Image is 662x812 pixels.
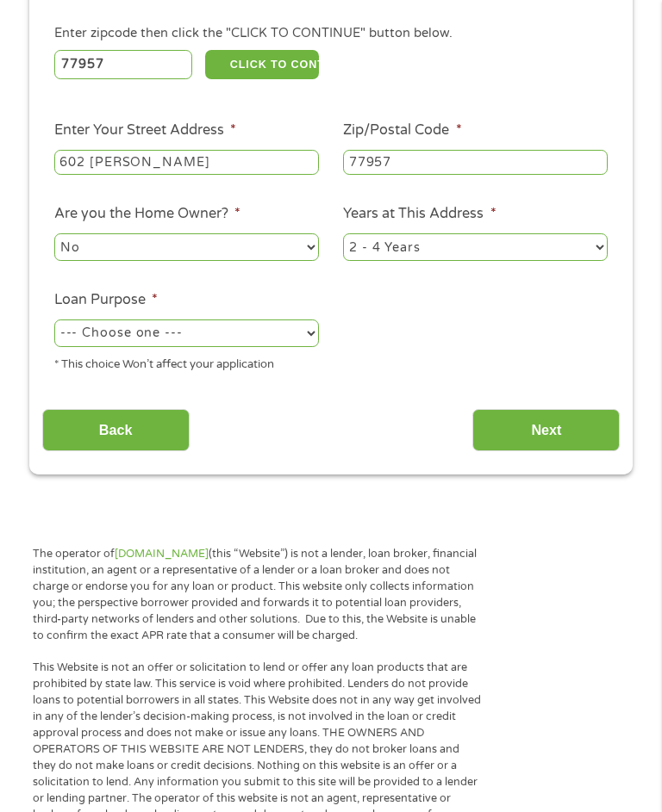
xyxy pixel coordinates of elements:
[42,409,190,451] input: Back
[54,205,240,223] label: Are you the Home Owner?
[472,409,620,451] input: Next
[343,205,496,223] label: Years at This Address
[54,291,158,309] label: Loan Purpose
[54,350,319,374] div: * This choice Won’t affect your application
[54,50,193,79] input: Enter Zipcode (e.g 01510)
[54,24,608,43] div: Enter zipcode then click the "CLICK TO CONTINUE" button below.
[54,121,236,139] label: Enter Your Street Address
[54,150,319,176] input: 1 Main Street
[115,547,209,561] a: [DOMAIN_NAME]
[33,546,482,643] p: The operator of (this “Website”) is not a lender, loan broker, financial institution, an agent or...
[205,50,319,79] button: CLICK TO CONTINUE
[343,121,461,139] label: Zip/Postal Code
